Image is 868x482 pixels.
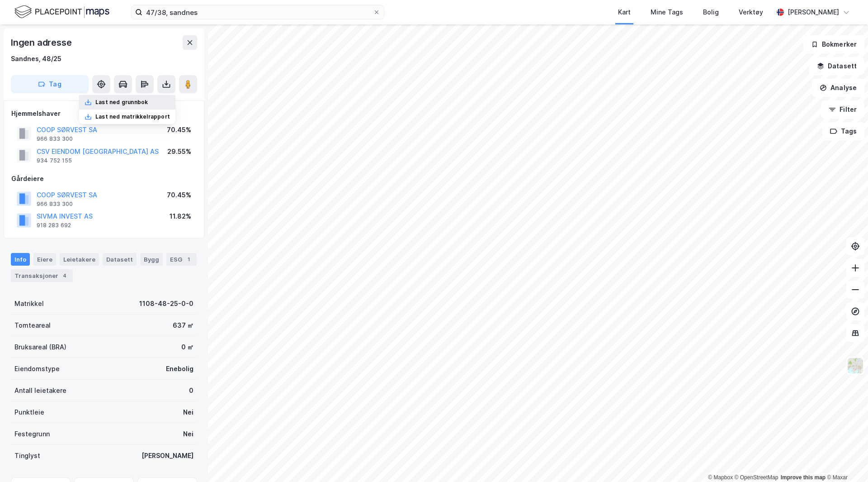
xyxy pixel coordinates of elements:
[183,407,193,418] div: Nei
[14,342,66,353] div: Bruksareal (BRA)
[11,269,73,282] div: Transaksjoner
[103,253,137,266] div: Datasett
[37,222,71,229] div: 918 283 692
[812,79,864,97] button: Analyse
[60,253,99,266] div: Leietakere
[11,173,197,184] div: Gårdeiere
[142,450,193,461] div: [PERSON_NAME]
[139,298,193,309] div: 1108-48-25-0-0
[170,211,191,222] div: 11.82%
[821,100,864,119] button: Filter
[37,200,73,208] div: 966 833 300
[708,474,733,481] a: Mapbox
[142,5,373,19] input: Søk på adresse, matrikkel, gårdeiere, leietakere eller personer
[11,75,89,93] button: Tag
[14,4,109,20] img: logo.f888ab2527a4732fd821a326f86c7f29.svg
[166,253,197,266] div: ESG
[14,385,66,396] div: Antall leietakere
[37,135,73,143] div: 966 833 300
[822,122,864,140] button: Tags
[823,439,868,482] div: Kontrollprogram for chat
[37,157,72,164] div: 934 752 155
[173,320,193,331] div: 637 ㎡
[183,429,193,439] div: Nei
[60,271,69,280] div: 4
[166,363,193,374] div: Enebolig
[11,53,61,64] div: Sandnes, 48/25
[703,7,719,18] div: Bolig
[33,253,56,266] div: Eiere
[14,320,51,331] div: Tomteareal
[14,298,44,309] div: Matrikkel
[184,255,193,264] div: 1
[14,363,60,374] div: Eiendomstype
[167,124,191,135] div: 70.45%
[618,7,631,18] div: Kart
[181,342,193,353] div: 0 ㎡
[167,146,191,157] div: 29.55%
[11,108,197,119] div: Hjemmelshaver
[739,7,763,18] div: Verktøy
[11,253,30,266] div: Info
[809,57,864,75] button: Datasett
[14,450,40,461] div: Tinglyst
[823,439,868,482] iframe: Chat Widget
[735,474,778,481] a: OpenStreetMap
[189,385,193,396] div: 0
[803,35,864,53] button: Bokmerker
[140,253,163,266] div: Bygg
[781,474,826,481] a: Improve this map
[95,113,170,120] div: Last ned matrikkelrapport
[11,35,73,50] div: Ingen adresse
[14,407,44,418] div: Punktleie
[167,190,191,200] div: 70.45%
[651,7,683,18] div: Mine Tags
[788,7,839,18] div: [PERSON_NAME]
[95,99,148,106] div: Last ned grunnbok
[14,429,50,439] div: Festegrunn
[847,357,864,374] img: Z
